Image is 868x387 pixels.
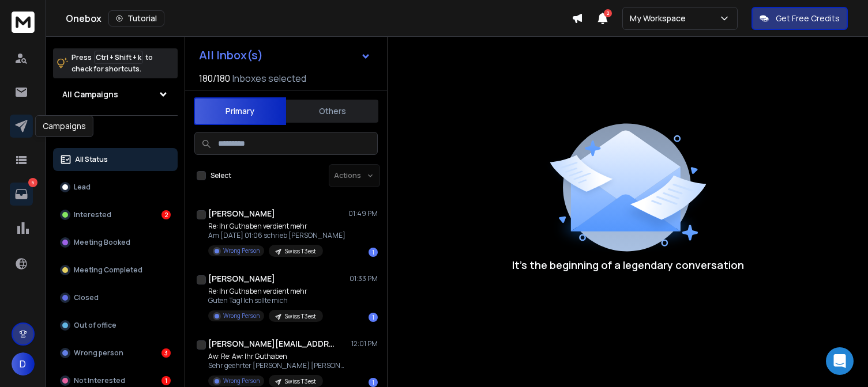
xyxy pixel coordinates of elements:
[35,115,93,137] div: Campaigns
[74,348,123,358] p: Wrong person
[208,296,323,305] p: Guten Tag! Ich sollte mich
[10,183,33,206] a: 6
[751,7,848,30] button: Get Free Credits
[53,83,178,106] button: All Campaigns
[74,293,99,302] p: Closed
[232,71,306,85] h3: Inboxes selected
[208,273,275,284] h1: [PERSON_NAME]
[75,155,108,164] p: All Status
[53,259,178,282] button: Meeting Completed
[223,246,260,255] p: Wrong Person
[161,376,171,385] div: 1
[94,51,143,64] span: Ctrl + Shift + k
[350,274,378,283] p: 01:33 PM
[351,339,378,348] p: 12:01 PM
[74,183,91,192] p: Lead
[74,265,142,275] p: Meeting Completed
[208,352,347,361] p: Aw: Re: Aw: Ihr Guthaben
[53,125,178,141] h3: Filters
[369,378,378,387] div: 1
[53,342,178,365] button: Wrong person3
[285,312,316,321] p: Swiss T3est
[161,210,171,219] div: 2
[53,286,178,309] button: Closed
[223,312,260,320] p: Wrong Person
[62,89,118,100] h1: All Campaigns
[348,209,378,218] p: 01:49 PM
[208,222,345,231] p: Re: Ihr Guthaben verdient mehr
[194,97,286,125] button: Primary
[826,347,854,375] div: Open Intercom Messenger
[208,361,347,370] p: Sehr geehrter [PERSON_NAME] [PERSON_NAME], danke für
[74,376,125,385] p: Not Interested
[53,231,178,254] button: Meeting Booked
[66,10,572,26] div: Onebox
[108,10,164,26] button: Tutorial
[369,248,378,257] div: 1
[776,13,840,24] p: Get Free Credits
[72,52,153,75] p: Press to check for shortcuts.
[199,50,263,61] h1: All Inbox(s)
[53,176,178,199] button: Lead
[53,203,178,226] button: Interested2
[286,98,378,124] button: Others
[211,171,231,180] label: Select
[285,377,316,386] p: Swiss T3est
[512,257,744,273] p: It’s the beginning of a legendary conversation
[161,348,171,358] div: 3
[28,178,37,187] p: 6
[223,377,260,385] p: Wrong Person
[190,44,380,67] button: All Inbox(s)
[199,71,230,85] span: 180 / 180
[208,338,335,350] h1: [PERSON_NAME][EMAIL_ADDRESS][PERSON_NAME][DOMAIN_NAME]
[604,9,612,17] span: 2
[285,247,316,256] p: Swiss T3est
[208,208,275,219] h1: [PERSON_NAME]
[74,238,130,247] p: Meeting Booked
[53,314,178,337] button: Out of office
[208,287,323,296] p: Re: Ihr Guthaben verdient mehr
[74,210,111,219] p: Interested
[53,148,178,171] button: All Status
[369,313,378,322] div: 1
[12,352,35,375] button: D
[74,321,117,330] p: Out of office
[208,231,345,240] p: Am [DATE] 01:06 schrieb [PERSON_NAME]
[630,13,690,24] p: My Workspace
